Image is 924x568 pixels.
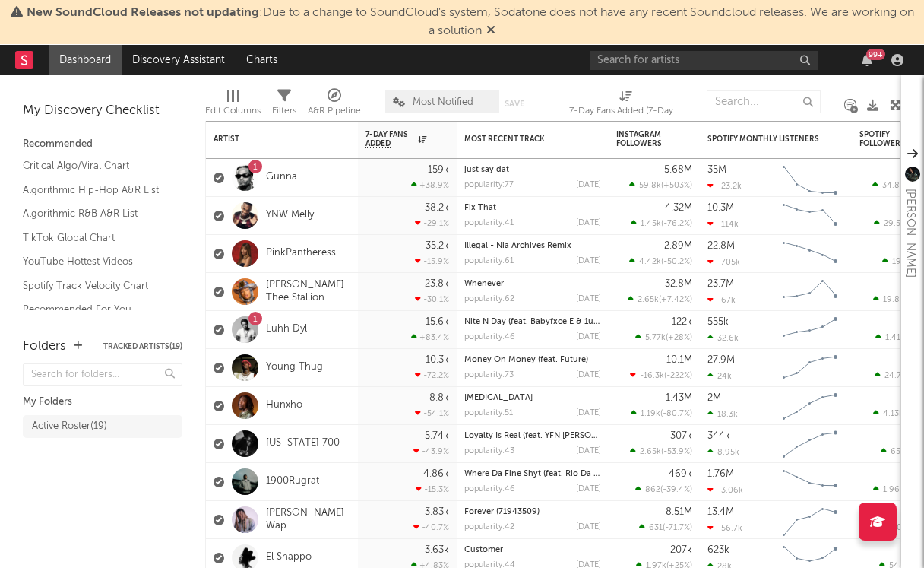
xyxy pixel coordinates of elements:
[707,279,734,289] div: 23.7M
[464,432,601,440] div: Loyalty Is Real (feat. YFN Lucci)
[639,182,661,190] span: 59.8k
[464,318,618,326] a: Nite N Day (feat. Babyfxce E & 1up Tee)
[576,219,601,227] div: [DATE]
[576,409,601,417] div: [DATE]
[866,49,885,60] div: 99 +
[426,355,449,365] div: 10.3k
[266,279,350,305] a: [PERSON_NAME] Thee Stallion
[464,508,540,516] a: Forever (71943509)
[707,257,740,267] div: -705k
[32,417,107,436] div: Active Roster ( 19 )
[415,218,449,228] div: -29.1 %
[122,45,236,75] a: Discovery Assistant
[23,415,182,438] a: Active Roster(19)
[707,447,739,457] div: 8.95k
[23,363,182,386] input: Search for folders...
[576,447,601,455] div: [DATE]
[266,209,314,222] a: YNW Melly
[464,394,533,402] a: [MEDICAL_DATA]
[464,356,601,364] div: Money On Money (feat. Future)
[464,295,514,303] div: popularity: 62
[664,241,692,251] div: 2.89M
[707,545,729,555] div: 623k
[776,349,844,387] svg: Chart title
[576,295,601,303] div: [DATE]
[23,102,182,120] div: My Discovery Checklist
[630,446,692,456] div: ( )
[576,371,601,379] div: [DATE]
[707,523,742,533] div: -56.7k
[641,220,661,228] span: 1.45k
[272,102,296,120] div: Filters
[464,318,601,326] div: Nite N Day (feat. Babyfxce E & 1up Tee)
[425,507,449,517] div: 3.83k
[666,372,690,380] span: -222 %
[23,301,167,318] a: Recommended For You
[464,280,504,288] a: Whenever
[27,7,914,37] span: : Due to a change to SoundCloud's system, Sodatone does not have any recent Soundcloud releases. ...
[411,332,449,342] div: +83.4 %
[707,165,726,175] div: 35M
[365,130,414,148] span: 7-Day Fans Added
[464,470,601,478] div: Where Da Fine Shyt (feat. Rio Da Yung Og)
[638,296,659,304] span: 2.65k
[266,361,323,374] a: Young Thug
[464,166,601,174] div: just say dat
[665,203,692,213] div: 4.32M
[576,257,601,265] div: [DATE]
[23,182,167,198] a: Algorithmic Hip-Hop A&R List
[649,524,663,532] span: 631
[629,180,692,190] div: ( )
[707,371,732,381] div: 24k
[205,102,261,120] div: Edit Columns
[884,372,906,380] span: 24.7k
[486,25,495,37] span: Dismiss
[664,165,692,175] div: 5.68M
[665,524,690,532] span: -71.7 %
[641,410,660,418] span: 1.19k
[663,258,690,266] span: -50.2 %
[464,394,601,402] div: Bedrest
[464,447,514,455] div: popularity: 43
[425,545,449,555] div: 3.63k
[464,204,496,212] a: Fix That
[628,294,692,304] div: ( )
[707,181,742,191] div: -23.2k
[859,130,913,148] div: Spotify Followers
[635,332,692,342] div: ( )
[707,203,734,213] div: 10.3M
[464,333,515,341] div: popularity: 46
[885,334,905,342] span: 1.41k
[668,334,690,342] span: +28 %
[272,83,296,127] div: Filters
[23,253,167,270] a: YouTube Hottest Videos
[464,546,601,554] div: Customer
[707,295,736,305] div: -67k
[464,485,515,493] div: popularity: 46
[23,205,167,222] a: Algorithmic R&B A&R List
[901,189,919,278] div: [PERSON_NAME]
[776,159,844,197] svg: Chart title
[666,355,692,365] div: 10.1M
[569,83,683,127] div: 7-Day Fans Added (7-Day Fans Added)
[707,355,735,365] div: 27.9M
[415,256,449,266] div: -15.9 %
[266,171,297,184] a: Gunna
[23,157,167,174] a: Critical Algo/Viral Chart
[464,257,514,265] div: popularity: 61
[464,508,601,516] div: Forever (71943509)
[266,551,312,564] a: El Snappo
[670,431,692,441] div: 307k
[883,410,903,418] span: 4.13k
[707,393,721,403] div: 2M
[425,203,449,213] div: 38.2k
[576,523,601,532] div: [DATE]
[413,522,449,532] div: -40.7 %
[645,334,666,342] span: 5.77k
[413,446,449,456] div: -43.9 %
[663,182,690,190] span: +503 %
[266,247,336,260] a: PinkPantheress
[266,399,302,412] a: Hunxho
[639,522,692,532] div: ( )
[631,408,692,418] div: ( )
